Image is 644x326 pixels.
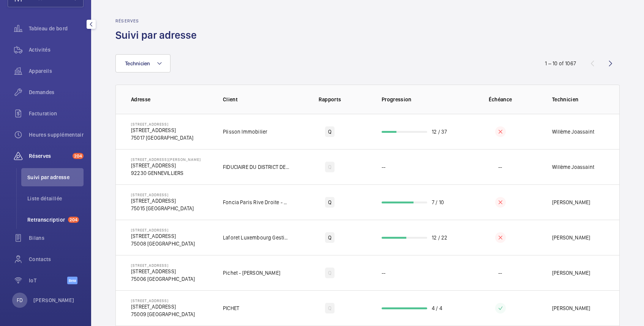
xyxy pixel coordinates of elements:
p: [STREET_ADDRESS] [131,228,195,232]
p: 92230 GENNEVILLIERS [131,169,201,177]
p: 7 / 10 [432,198,444,206]
p: 75017 [GEOGRAPHIC_DATA] [131,134,193,142]
div: Q [325,126,335,137]
p: Laforet Luxembourg Gestion [223,234,290,241]
p: Technicien [552,96,604,103]
h1: Suivi par adresse [115,28,201,42]
p: -- [498,163,502,171]
span: Liste détaillée [27,195,84,202]
p: Rapports [295,96,364,103]
span: Facturation [29,110,84,117]
span: Heures supplémentaires [29,131,84,139]
span: IoT [29,277,67,284]
div: Q [325,303,335,313]
p: [PERSON_NAME] [33,296,74,304]
p: [STREET_ADDRESS] [131,263,195,268]
p: Willème Joassaint [552,128,594,135]
div: Q [325,232,335,243]
p: [PERSON_NAME] [552,269,590,277]
p: -- [382,269,385,277]
p: [PERSON_NAME] [552,198,590,206]
p: [STREET_ADDRESS] [131,303,195,310]
p: [STREET_ADDRESS] [131,162,201,169]
p: 75008 [GEOGRAPHIC_DATA] [131,240,195,247]
p: 12 / 22 [432,234,447,241]
p: Adresse [131,96,211,103]
p: Foncia Paris Rive Droite - Marine Tassie [223,198,290,206]
p: [STREET_ADDRESS] [131,298,195,303]
p: [PERSON_NAME] [552,234,590,241]
p: Progression [382,96,461,103]
p: [STREET_ADDRESS] [131,232,195,240]
span: Retranscription [27,216,65,224]
p: FD [17,296,23,304]
span: Activités [29,46,84,54]
p: [STREET_ADDRESS][PERSON_NAME] [131,157,201,162]
p: [STREET_ADDRESS] [131,192,194,197]
button: Technicien [115,54,170,72]
span: 204 [73,153,84,159]
p: Willème Joassaint [552,163,594,171]
div: Q [325,162,335,172]
p: Pichet - [PERSON_NAME] [223,269,280,277]
span: Technicien [125,60,150,66]
h2: Réserves [115,18,201,24]
span: 204 [68,217,79,223]
p: PICHET [223,304,239,312]
div: Q [325,197,335,208]
p: Plisson Immobilier [223,128,267,135]
p: FIDUCIAIRE DU DISTRICT DE PARIS FDP [223,163,290,171]
p: 75015 [GEOGRAPHIC_DATA] [131,205,194,212]
p: Échéance [466,96,535,103]
p: -- [382,163,385,171]
p: 12 / 37 [432,128,447,135]
div: Q [325,268,335,278]
span: Contacts [29,255,84,263]
span: Appareils [29,67,84,75]
p: [STREET_ADDRESS] [131,126,193,134]
p: 75006 [GEOGRAPHIC_DATA] [131,275,195,283]
span: Bilans [29,234,84,242]
span: Beta [67,277,77,284]
span: Tableau de bord [29,25,84,32]
p: [STREET_ADDRESS] [131,268,195,275]
span: Demandes [29,88,84,96]
p: Client [223,96,290,103]
span: Suivi par adresse [27,173,84,181]
span: Réserves [29,152,69,160]
p: 75009 [GEOGRAPHIC_DATA] [131,310,195,318]
p: -- [498,269,502,277]
p: [PERSON_NAME] [552,304,590,312]
p: 4 / 4 [432,304,442,312]
p: [STREET_ADDRESS] [131,122,193,126]
p: [STREET_ADDRESS] [131,197,194,205]
div: 1 – 10 of 1067 [545,60,576,67]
